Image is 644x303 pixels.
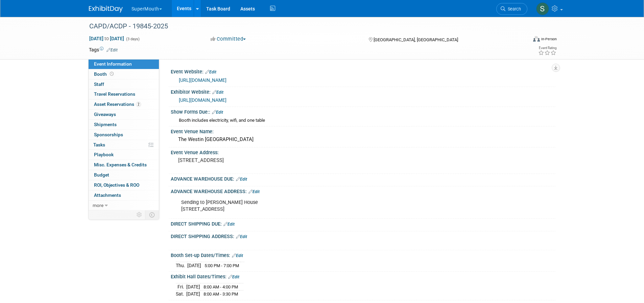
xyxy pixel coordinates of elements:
[136,102,141,107] span: 2
[236,234,247,239] a: Edit
[496,3,527,15] a: Search
[171,147,555,156] div: Event Venue Address:
[171,87,555,96] div: Exhibitor Website:
[94,192,121,198] span: Attachments
[94,61,132,67] span: Event Information
[94,71,115,77] span: Booth
[171,126,555,135] div: Event Venue Name:
[171,67,555,75] div: Event Website:
[89,160,159,170] a: Misc. Expenses & Credits
[94,172,109,178] span: Budget
[109,71,115,76] span: Booth not reserved yet
[89,180,159,190] a: ROI, Objectives & ROO
[89,170,159,180] a: Budget
[103,36,110,41] span: to
[176,134,550,145] div: The Westin [GEOGRAPHIC_DATA]
[232,253,243,258] a: Edit
[89,140,159,150] a: Tasks
[87,20,517,32] div: CAPD/ACDP - 19845-2025
[94,162,147,167] span: Misc. Expenses & Credits
[145,210,159,219] td: Toggle Event Tabs
[171,231,555,240] div: DIRECT SHIPPING ADDRESS:
[89,79,159,89] a: Staff
[179,117,550,124] div: Booth includes electricity, wifi, and one table
[89,190,159,200] a: Attachments
[89,99,159,109] a: Asset Reservations2
[205,263,239,268] span: 5:00 PM - 7:00 PM
[223,222,235,227] a: Edit
[212,110,223,115] a: Edit
[204,292,238,297] span: 8:00 AM - 3:30 PM
[179,77,226,83] a: [URL][DOMAIN_NAME]
[505,6,521,11] span: Search
[94,112,116,117] span: Giveaways
[176,262,187,269] td: Thu.
[248,189,260,194] a: Edit
[93,203,103,208] span: more
[89,120,159,130] a: Shipments
[89,46,118,53] td: Tags
[89,59,159,69] a: Event Information
[89,130,159,140] a: Sponsorships
[178,157,324,163] pre: [STREET_ADDRESS]
[89,36,124,42] span: [DATE] [DATE]
[171,107,555,116] div: Show Forms Due::
[89,201,159,210] a: more
[538,46,556,50] div: Event Rating
[228,275,239,279] a: Edit
[212,90,223,95] a: Edit
[94,101,141,107] span: Asset Reservations
[536,2,549,15] img: Sam Murphy
[205,70,216,74] a: Edit
[171,219,555,228] div: DIRECT SHIPPING DUE:
[171,250,555,259] div: Booth Set-up Dates/Times:
[236,177,247,182] a: Edit
[176,290,186,298] td: Sat.
[106,48,118,52] a: Edit
[94,132,123,137] span: Sponsorships
[89,110,159,119] a: Giveaways
[374,37,458,42] span: [GEOGRAPHIC_DATA], [GEOGRAPHIC_DATA]
[94,152,114,157] span: Playbook
[94,122,117,127] span: Shipments
[187,262,201,269] td: [DATE]
[89,150,159,160] a: Playbook
[171,174,555,183] div: ADVANCE WAREHOUSE DUE:
[89,89,159,99] a: Travel Reservations
[89,6,123,13] img: ExhibitDay
[93,142,105,147] span: Tasks
[208,36,248,43] button: Committed
[541,37,557,42] div: In-Person
[186,290,200,298] td: [DATE]
[134,210,145,219] td: Personalize Event Tab Strip
[125,37,140,41] span: (3 days)
[186,283,200,290] td: [DATE]
[176,283,186,290] td: Fri.
[171,272,555,280] div: Exhibit Hall Dates/Times:
[179,97,226,103] a: [URL][DOMAIN_NAME]
[204,284,238,289] span: 8:00 AM - 4:00 PM
[94,81,104,87] span: Staff
[94,91,135,97] span: Travel Reservations
[533,36,540,42] img: Format-Inperson.png
[487,35,557,45] div: Event Format
[176,196,481,216] div: Sending to [PERSON_NAME] House [STREET_ADDRESS]
[171,186,555,195] div: ADVANCE WAREHOUSE ADDRESS:
[94,182,139,188] span: ROI, Objectives & ROO
[89,69,159,79] a: Booth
